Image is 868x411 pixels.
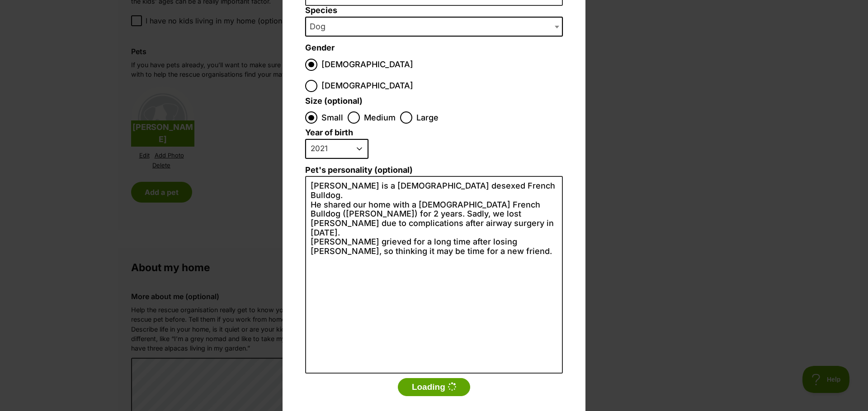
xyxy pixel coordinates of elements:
[321,80,413,92] span: [DEMOGRAPHIC_DATA]
[398,378,470,396] button: Loading
[306,20,335,33] span: Dog
[321,111,343,124] span: Small
[305,17,563,37] span: Dog
[364,111,396,124] span: Medium
[305,97,363,106] label: Size (optional)
[416,111,439,124] span: Large
[305,128,353,138] label: Year of birth
[305,6,563,15] label: Species
[305,43,335,53] label: Gender
[305,166,563,175] label: Pet's personality (optional)
[321,59,413,71] span: [DEMOGRAPHIC_DATA]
